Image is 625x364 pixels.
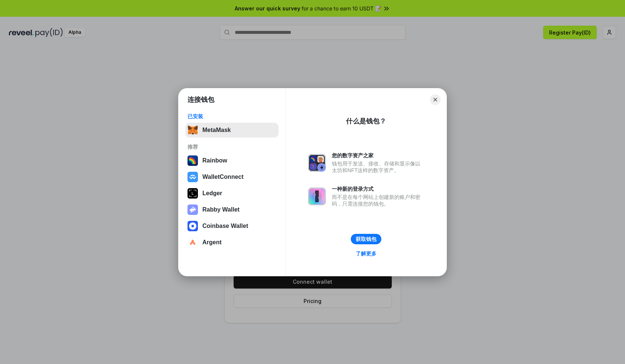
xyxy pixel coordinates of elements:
[202,223,248,229] div: Coinbase Wallet
[185,235,279,250] button: Argent
[202,127,231,133] div: MetaMask
[308,187,326,205] img: svg+xml,%3Csvg%20xmlns%3D%22http%3A%2F%2Fwww.w3.org%2F2000%2Fsvg%22%20fill%3D%22none%22%20viewBox...
[187,144,276,150] div: 推荐
[351,249,381,258] a: 了解更多
[185,123,279,138] button: MetaMask
[185,202,279,217] button: Rabby Wallet
[187,172,198,182] img: svg+xml,%3Csvg%20width%3D%2228%22%20height%3D%2228%22%20viewBox%3D%220%200%2028%2028%22%20fill%3D...
[185,219,279,233] button: Coinbase Wallet
[187,188,198,199] img: svg+xml,%3Csvg%20xmlns%3D%22http%3A%2F%2Fwww.w3.org%2F2000%2Fsvg%22%20width%3D%2228%22%20height%3...
[202,174,244,180] div: WalletConnect
[185,170,279,184] button: WalletConnect
[356,250,376,257] div: 了解更多
[187,113,276,120] div: 已安装
[332,194,424,207] div: 而不是在每个网站上创建新的账户和密码，只需连接您的钱包。
[202,190,222,197] div: Ledger
[202,157,227,164] div: Rainbow
[332,186,424,192] div: 一种新的登录方式
[202,239,222,246] div: Argent
[185,186,279,201] button: Ledger
[430,94,440,105] button: Close
[185,153,279,168] button: Rainbow
[346,117,386,126] div: 什么是钱包？
[187,155,198,166] img: svg+xml,%3Csvg%20width%3D%22120%22%20height%3D%22120%22%20viewBox%3D%220%200%20120%20120%22%20fil...
[187,204,198,215] img: svg+xml,%3Csvg%20xmlns%3D%22http%3A%2F%2Fwww.w3.org%2F2000%2Fsvg%22%20fill%3D%22none%22%20viewBox...
[332,160,424,174] div: 钱包用于发送、接收、存储和显示像以太坊和NFT这样的数字资产。
[187,95,214,104] h1: 连接钱包
[202,206,240,213] div: Rabby Wallet
[187,237,198,248] img: svg+xml,%3Csvg%20width%3D%2228%22%20height%3D%2228%22%20viewBox%3D%220%200%2028%2028%22%20fill%3D...
[308,154,326,172] img: svg+xml,%3Csvg%20xmlns%3D%22http%3A%2F%2Fwww.w3.org%2F2000%2Fsvg%22%20fill%3D%22none%22%20viewBox...
[351,234,381,244] button: 获取钱包
[187,125,198,135] img: svg+xml,%3Csvg%20fill%3D%22none%22%20height%3D%2233%22%20viewBox%3D%220%200%2035%2033%22%20width%...
[187,221,198,231] img: svg+xml,%3Csvg%20width%3D%2228%22%20height%3D%2228%22%20viewBox%3D%220%200%2028%2028%22%20fill%3D...
[356,236,376,242] div: 获取钱包
[332,152,424,159] div: 您的数字资产之家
